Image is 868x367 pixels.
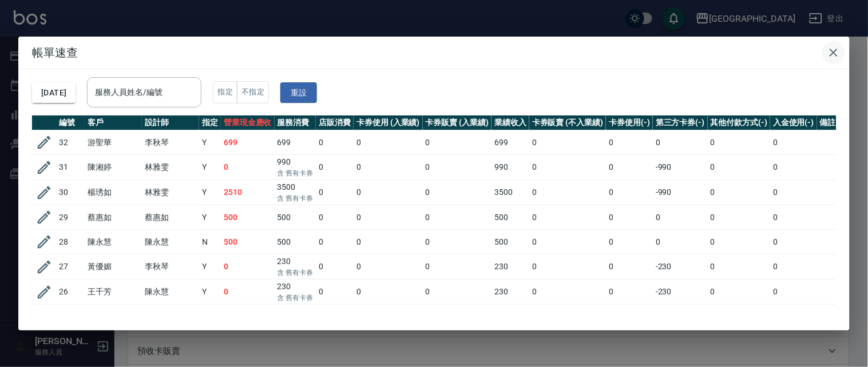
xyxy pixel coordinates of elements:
td: 0 [708,180,771,205]
td: 230 [492,280,529,305]
td: 0 [653,230,708,254]
td: 蔡惠如 [142,305,199,330]
p: 含 舊有卡券 [278,268,314,278]
th: 設計師 [142,115,199,130]
td: 0 [221,155,275,180]
td: 230 [275,280,316,305]
td: 230 [492,305,529,330]
td: 0 [770,205,817,230]
td: 30 [56,180,85,205]
td: 蔡惠如 [85,205,142,230]
td: 0 [606,230,653,254]
td: 0 [354,230,423,254]
td: 0 [529,155,606,180]
td: 0 [423,205,492,230]
td: N [199,230,221,254]
td: 0 [529,230,606,254]
td: 0 [423,305,492,330]
button: 指定 [213,81,237,103]
td: 0 [354,305,423,330]
td: 0 [708,254,771,280]
td: Y [199,180,221,205]
td: 0 [316,305,354,330]
td: 李秋琴 [142,130,199,155]
td: 0 [423,230,492,254]
th: 指定 [199,115,221,130]
td: 陳永慧 [142,280,199,305]
td: 陳永慧 [142,230,199,254]
th: 卡券販賣 (不入業績) [529,115,606,130]
td: 0 [529,180,606,205]
td: 0 [606,180,653,205]
td: 0 [770,230,817,254]
td: 0 [354,155,423,180]
td: 0 [316,230,354,254]
td: 0 [221,305,275,330]
td: -230 [653,305,708,330]
td: 0 [529,130,606,155]
td: 0 [606,280,653,305]
th: 業績收入 [492,115,529,130]
td: 0 [316,155,354,180]
th: 備註 [817,115,839,130]
td: 0 [653,130,708,155]
td: 林雅雯 [142,155,199,180]
td: 699 [275,130,316,155]
td: Y [199,280,221,305]
td: -990 [653,180,708,205]
td: 0 [708,205,771,230]
th: 客戶 [85,115,142,130]
th: 卡券販賣 (入業績) [423,115,492,130]
td: 230 [492,254,529,280]
td: 蔡惠如 [142,205,199,230]
td: 0 [316,254,354,280]
th: 店販消費 [316,115,354,130]
td: 0 [354,180,423,205]
td: 林雅雯 [142,180,199,205]
td: 0 [316,180,354,205]
td: 500 [492,230,529,254]
td: 0 [423,130,492,155]
td: 黃優媚 [85,254,142,280]
td: 陳永慧 [85,230,142,254]
td: Y [199,205,221,230]
td: 0 [423,280,492,305]
td: 0 [316,205,354,230]
td: 楊琇如 [85,180,142,205]
td: 0 [529,305,606,330]
td: -990 [653,155,708,180]
td: 0 [221,280,275,305]
td: 0 [770,254,817,280]
td: 0 [221,254,275,280]
td: 0 [708,230,771,254]
td: 500 [492,205,529,230]
td: 0 [708,130,771,155]
td: 0 [354,205,423,230]
td: Y [199,130,221,155]
td: 0 [708,155,771,180]
td: 0 [770,130,817,155]
td: 0 [606,130,653,155]
td: 溫雅淳 [85,305,142,330]
td: 0 [316,130,354,155]
td: Y [199,305,221,330]
td: 25 [56,305,85,330]
td: 500 [275,205,316,230]
td: 32 [56,130,85,155]
td: 31 [56,155,85,180]
td: 0 [354,254,423,280]
td: 0 [354,280,423,305]
td: 230 [275,305,316,330]
td: 0 [606,305,653,330]
td: 0 [316,280,354,305]
td: 0 [606,155,653,180]
p: 含 舊有卡券 [278,168,314,178]
th: 營業現金應收 [221,115,275,130]
p: 含 舊有卡券 [278,193,314,204]
td: 990 [492,155,529,180]
th: 卡券使用(-) [606,115,653,130]
td: 0 [770,180,817,205]
td: 29 [56,205,85,230]
td: 0 [770,305,817,330]
td: 0 [423,254,492,280]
